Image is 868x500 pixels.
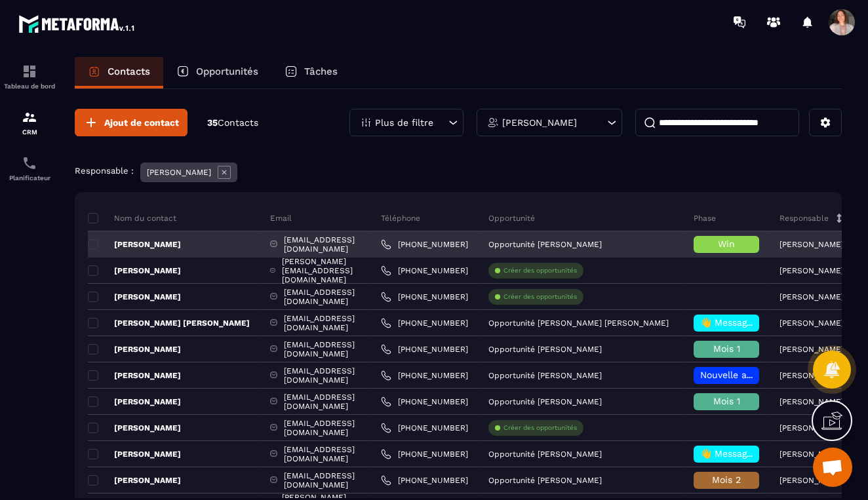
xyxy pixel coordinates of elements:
[88,370,181,381] p: [PERSON_NAME]
[88,213,176,223] p: Nom du contact
[304,66,338,77] p: Tâches
[75,57,163,88] a: Contacts
[381,370,468,381] a: [PHONE_NUMBER]
[3,174,56,182] p: Planificateur
[381,239,468,250] a: [PHONE_NUMBER]
[196,66,258,77] p: Opportunités
[381,344,468,355] a: [PHONE_NUMBER]
[381,265,468,276] a: [PHONE_NUMBER]
[779,266,844,275] p: [PERSON_NAME]
[779,345,844,354] p: [PERSON_NAME]
[488,476,602,485] p: Opportunité [PERSON_NAME]
[813,448,852,487] a: Ouvrir le chat
[694,213,716,223] p: Phase
[700,448,816,459] span: 👋 Message de Bienvenue
[18,12,136,35] img: logo
[779,476,844,485] p: [PERSON_NAME]
[779,213,829,223] p: Responsable
[104,116,179,129] span: Ajout de contact
[88,396,181,407] p: [PERSON_NAME]
[3,54,56,100] a: formationformationTableau de bord
[713,396,740,406] span: Mois 1
[3,128,56,136] p: CRM
[488,240,602,249] p: Opportunité [PERSON_NAME]
[718,239,735,249] span: Win
[88,449,181,459] p: [PERSON_NAME]
[381,292,468,302] a: [PHONE_NUMBER]
[88,265,181,276] p: [PERSON_NAME]
[381,213,420,223] p: Téléphone
[488,450,602,459] p: Opportunité [PERSON_NAME]
[779,450,844,459] p: [PERSON_NAME]
[375,118,433,127] p: Plus de filtre
[381,475,468,486] a: [PHONE_NUMBER]
[700,370,787,380] span: Nouvelle arrivée 🌸
[381,318,468,328] a: [PHONE_NUMBER]
[88,318,250,328] p: [PERSON_NAME] [PERSON_NAME]
[271,57,351,88] a: Tâches
[88,344,181,355] p: [PERSON_NAME]
[147,168,211,177] p: [PERSON_NAME]
[3,145,56,191] a: schedulerschedulerPlanificateur
[22,109,37,125] img: formation
[207,117,258,129] p: 35
[88,239,181,250] p: [PERSON_NAME]
[700,317,816,328] span: 👋 Message de Bienvenue
[22,64,37,79] img: formation
[381,449,468,459] a: [PHONE_NUMBER]
[503,292,577,301] p: Créer des opportunités
[22,155,37,171] img: scheduler
[779,423,844,433] p: [PERSON_NAME]
[488,371,602,380] p: Opportunité [PERSON_NAME]
[88,292,181,302] p: [PERSON_NAME]
[163,57,271,88] a: Opportunités
[270,213,292,223] p: Email
[75,166,134,176] p: Responsable :
[779,240,844,249] p: [PERSON_NAME]
[108,66,150,77] p: Contacts
[88,423,181,433] p: [PERSON_NAME]
[218,117,258,128] span: Contacts
[779,318,844,328] p: [PERSON_NAME]
[381,396,468,407] a: [PHONE_NUMBER]
[779,397,844,406] p: [PERSON_NAME]
[502,118,577,127] p: [PERSON_NAME]
[503,423,577,433] p: Créer des opportunités
[712,474,741,485] span: Mois 2
[488,397,602,406] p: Opportunité [PERSON_NAME]
[381,423,468,433] a: [PHONE_NUMBER]
[88,475,181,486] p: [PERSON_NAME]
[503,266,577,275] p: Créer des opportunités
[779,371,844,380] p: [PERSON_NAME]
[3,100,56,145] a: formationformationCRM
[488,318,669,328] p: Opportunité [PERSON_NAME] [PERSON_NAME]
[488,345,602,354] p: Opportunité [PERSON_NAME]
[75,109,187,136] button: Ajout de contact
[713,343,740,354] span: Mois 1
[488,213,535,223] p: Opportunité
[779,292,844,301] p: [PERSON_NAME]
[3,83,56,90] p: Tableau de bord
